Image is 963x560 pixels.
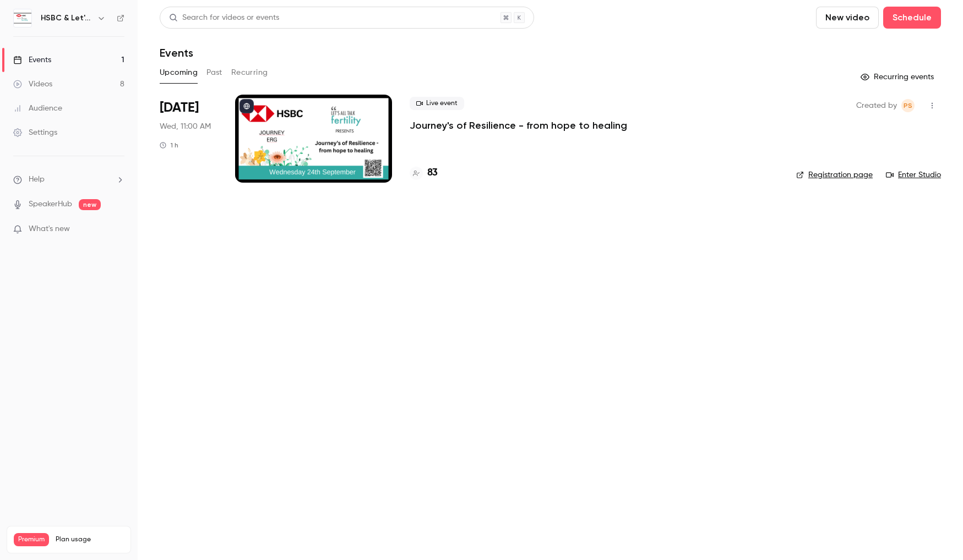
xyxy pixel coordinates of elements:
span: Help [29,174,45,185]
a: Enter Studio [886,169,941,180]
h4: 83 [427,166,438,180]
iframe: Noticeable Trigger [111,224,124,234]
button: Schedule [883,7,941,29]
div: 1 h [160,141,178,150]
span: What's new [29,223,70,235]
button: Recurring [231,64,268,81]
button: Past [206,64,222,81]
a: Journey's of Resilience - from hope to healing [410,119,627,132]
span: Created by [856,99,897,112]
h1: Events [160,46,193,59]
div: Search for videos or events [169,12,279,24]
div: Sep 24 Wed, 11:00 AM (Europe/London) [160,95,217,183]
a: Registration page [796,169,873,180]
a: SpeakerHub [29,199,72,210]
span: new [79,199,101,210]
div: Settings [13,127,57,138]
button: Recurring events [856,68,941,86]
div: Audience [13,103,62,114]
span: Wed, 11:00 AM [160,121,211,132]
img: HSBC & Let's All Talk Fertility [14,9,31,27]
a: 83 [410,166,438,180]
span: Ps [904,99,912,112]
span: Phil spurr [901,99,915,112]
div: Videos [13,79,52,90]
button: New video [816,7,879,29]
h6: HSBC & Let's All Talk Fertility [41,13,93,24]
div: Events [13,54,51,65]
span: Premium [14,533,49,546]
span: [DATE] [160,99,199,117]
span: Plan usage [56,535,124,544]
li: help-dropdown-opener [13,174,124,185]
span: Live event [410,97,464,110]
button: Upcoming [160,64,198,81]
